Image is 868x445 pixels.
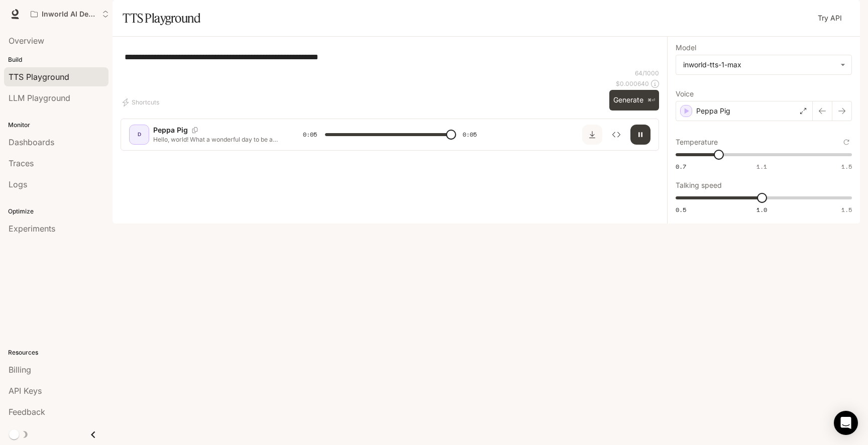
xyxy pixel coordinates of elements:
[616,79,649,88] p: $ 0.000640
[676,55,851,74] div: inworld-tts-1-max
[121,94,163,110] button: Shortcuts
[635,69,659,77] p: 64 / 1000
[676,90,694,97] p: Voice
[123,8,200,28] h1: TTS Playground
[153,125,188,135] p: Peppa Pig
[814,8,846,28] a: Try API
[647,97,655,103] p: ⌘⏎
[676,44,696,51] p: Model
[756,205,767,214] span: 1.0
[42,10,98,19] p: Inworld AI Demos
[131,127,147,143] div: D
[676,162,686,171] span: 0.7
[841,162,852,171] span: 1.5
[26,4,114,24] button: Open workspace menu
[683,60,835,70] div: inworld-tts-1-max
[606,125,626,145] button: Inspect
[188,127,202,133] button: Copy Voice ID
[609,90,659,110] button: Generate⌘⏎
[696,106,730,116] p: Peppa Pig
[582,125,602,145] button: Download audio
[303,130,317,140] span: 0:05
[676,205,686,214] span: 0.5
[841,137,852,148] button: Reset to default
[841,205,852,214] span: 1.5
[676,182,722,189] p: Talking speed
[834,411,858,435] div: Open Intercom Messenger
[676,139,718,146] p: Temperature
[463,130,477,140] span: 0:05
[756,162,767,171] span: 1.1
[153,135,279,144] p: Hello, world! What a wonderful day to be a text-to-speech model!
